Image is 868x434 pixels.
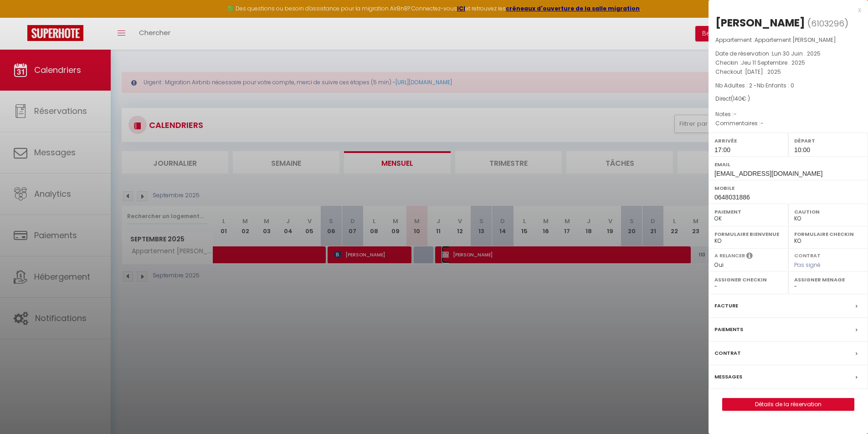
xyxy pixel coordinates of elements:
[794,136,862,145] label: Départ
[760,119,764,127] span: -
[714,136,782,145] label: Arrivée
[715,95,861,103] div: Direct
[714,207,782,216] label: Paiement
[714,252,745,260] label: A relancer
[714,275,782,284] label: Assigner Checkin
[714,372,742,382] label: Messages
[772,50,821,57] span: Lun 30 Juin . 2025
[794,207,862,216] label: Caution
[807,17,848,30] span: ( )
[745,68,781,76] span: [DATE] . 2025
[715,58,861,67] p: Checkin :
[794,252,821,258] label: Contrat
[715,119,861,128] p: Commentaires :
[794,261,821,269] span: Pas signé
[714,348,741,358] label: Contrat
[715,67,861,77] p: Checkout :
[7,4,35,31] button: Ouvrir le widget de chat LiveChat
[714,194,750,201] span: 0648031886
[794,230,862,239] label: Formulaire Checkin
[794,146,810,153] span: 10:00
[715,110,861,119] p: Notes :
[709,5,861,15] div: x
[714,146,730,153] span: 17:00
[723,398,854,410] a: Détails de la réservation
[714,230,782,239] label: Formulaire Bienvenue
[731,95,750,102] span: ( € )
[741,59,805,66] span: Jeu 11 Septembre . 2025
[794,275,862,284] label: Assigner Menage
[746,252,753,262] i: Sélectionner OUI si vous souhaiter envoyer les séquences de messages post-checkout
[733,95,742,102] span: 140
[722,398,854,411] button: Détails de la réservation
[757,82,794,89] span: Nb Enfants : 0
[714,325,743,334] label: Paiements
[714,170,822,177] span: [EMAIL_ADDRESS][DOMAIN_NAME]
[715,36,861,45] p: Appartement :
[714,301,738,311] label: Facture
[715,82,794,89] span: Nb Adultes : 2 -
[714,184,862,193] label: Mobile
[714,160,862,169] label: Email
[715,15,805,30] div: [PERSON_NAME]
[715,49,861,58] p: Date de réservation :
[811,18,844,29] span: 6103296
[755,36,836,44] span: Appartement [PERSON_NAME]
[734,110,737,118] span: -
